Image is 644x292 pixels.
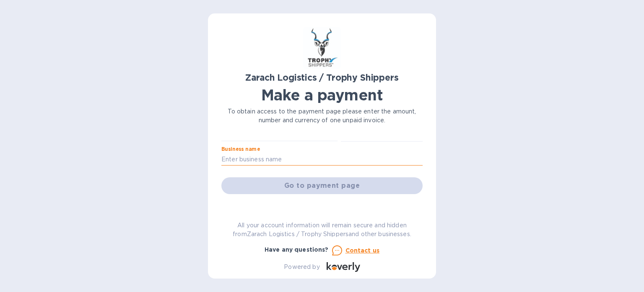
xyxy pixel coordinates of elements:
[221,153,423,166] input: Enter business name
[284,263,319,271] p: Powered by
[221,107,423,125] p: To obtain access to the payment page please enter the amount, number and currency of one unpaid i...
[221,86,423,104] h1: Make a payment
[345,247,380,254] u: Contact us
[221,221,423,239] p: All your account information will remain secure and hidden from Zarach Logistics / Trophy Shipper...
[245,72,398,83] b: Zarach Logistics / Trophy Shippers
[221,147,260,152] label: Business name
[265,246,329,253] b: Have any questions?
